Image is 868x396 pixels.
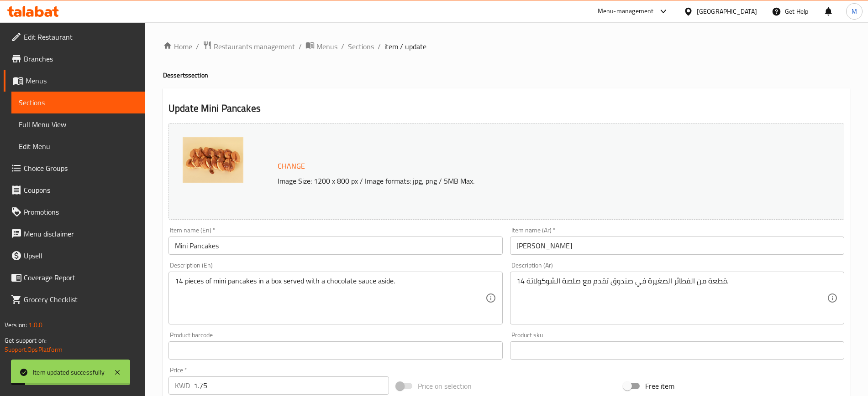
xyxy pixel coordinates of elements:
textarea: 14 قطعة من الفطائر الصغيرة في صندوق تقدم مع صلصة الشوكولاتة. [516,277,827,320]
span: Coverage Report [24,272,137,283]
span: Get support on: [5,334,47,346]
p: Image Size: 1200 x 800 px / Image formats: jpg, png / 5MB Max. [274,175,760,186]
a: Edit Restaurant [4,26,145,48]
span: Coupons [24,185,137,195]
span: Price on selection [418,381,472,391]
span: Full Menu View [19,119,137,130]
span: Change [278,159,305,173]
input: Please enter price [194,376,389,395]
input: Enter name Ar [510,237,844,255]
span: M [852,6,857,16]
span: item / update [384,41,426,52]
li: / [341,41,344,52]
span: Upsell [24,250,137,261]
span: Choice Groups [24,163,137,174]
a: Choice Groups [4,157,145,179]
a: Coupons [4,179,145,201]
img: mmw_638922442731231484 [183,137,243,183]
a: Promotions [4,201,145,223]
a: Restaurants management [203,41,295,52]
a: Grocery Checklist [4,288,145,310]
span: Edit Menu [19,141,137,152]
a: Coverage Report [4,267,145,288]
span: Version: [5,319,27,331]
span: Sections [19,97,137,108]
li: / [378,41,381,52]
a: Branches [4,48,145,70]
a: Home [163,41,192,52]
div: Item updated successfully [33,367,105,377]
span: Menus [316,41,337,52]
span: Promotions [24,206,137,217]
nav: breadcrumb [163,41,850,52]
span: Menus [26,75,137,86]
a: Menus [4,70,145,92]
a: Full Menu View [11,113,145,135]
span: 1.0.0 [28,319,42,331]
a: Menus [305,41,337,52]
a: Menu disclaimer [4,223,145,245]
li: / [196,41,199,52]
button: Change [274,157,309,175]
span: Restaurants management [214,41,295,52]
p: KWD [175,380,190,391]
span: Grocery Checklist [24,294,137,305]
div: [GEOGRAPHIC_DATA] [697,6,757,16]
input: Enter name En [168,237,503,255]
a: Upsell [4,245,145,267]
textarea: 14 pieces of mini pancakes in a box served with a chocolate sauce aside. [175,277,485,320]
a: Sections [348,41,374,52]
input: Please enter product barcode [168,341,503,360]
a: Support.OpsPlatform [5,344,63,355]
li: / [299,41,302,52]
div: Menu-management [598,6,654,17]
span: Free item [645,381,674,391]
span: Menu disclaimer [24,228,137,239]
a: Edit Menu [11,135,145,157]
span: Edit Restaurant [24,31,137,42]
h2: Update Mini Pancakes [168,102,844,115]
a: Sections [11,92,145,113]
h4: Desserts section [163,71,850,80]
span: Branches [24,53,137,64]
input: Please enter product sku [510,341,844,360]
